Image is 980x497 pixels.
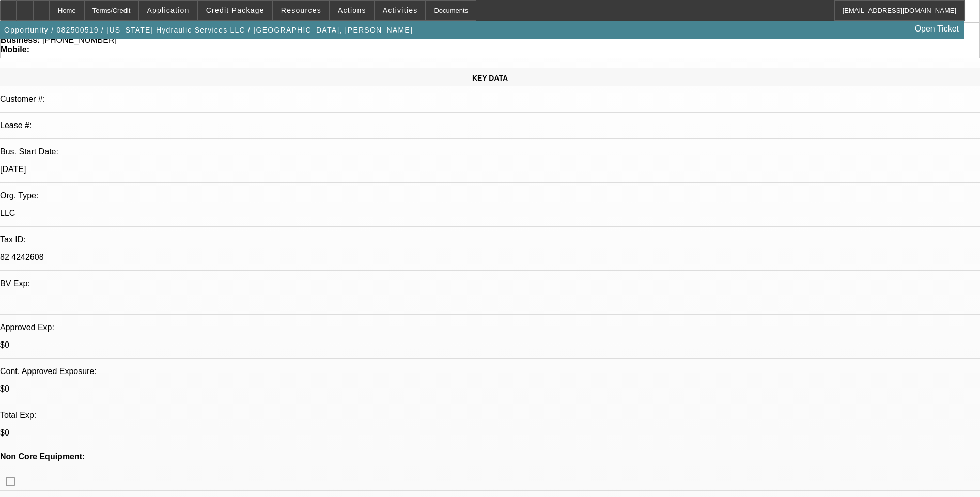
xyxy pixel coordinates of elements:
[338,6,366,14] span: Actions
[198,1,272,20] button: Credit Package
[273,1,329,20] button: Resources
[4,26,413,34] span: Opportunity / 082500519 / [US_STATE] Hydraulic Services LLC / [GEOGRAPHIC_DATA], [PERSON_NAME]
[147,6,189,14] span: Application
[1,45,29,54] strong: Mobile:
[472,74,508,82] span: KEY DATA
[330,1,374,20] button: Actions
[206,6,265,14] span: Credit Package
[383,6,418,14] span: Activities
[139,1,197,20] button: Application
[281,6,321,14] span: Resources
[911,20,963,38] a: Open Ticket
[375,1,426,20] button: Activities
